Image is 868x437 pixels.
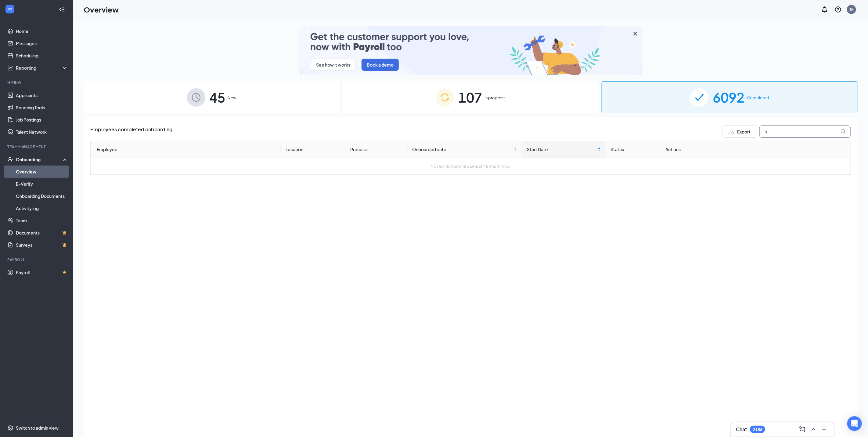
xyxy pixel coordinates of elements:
button: Minimize [819,424,829,434]
button: ChevronUp [809,424,818,434]
div: 2186 [753,427,762,432]
svg: Settings [7,425,13,431]
svg: ChevronUp [810,426,817,433]
th: Onboarded date [408,141,522,158]
svg: UserCheck [7,156,13,162]
a: Applicants [16,89,68,101]
a: Overview [16,166,68,178]
a: Team [16,214,68,227]
a: Talent Network [16,126,68,138]
button: Export [723,126,756,138]
span: Employees completed onboarding [90,126,172,138]
a: Job Postings [16,114,68,126]
div: Hiring [7,80,67,85]
th: Actions [661,141,851,158]
a: Messages [16,37,68,49]
span: Completed [747,95,769,101]
div: Reporting [16,65,68,71]
svg: Notifications [821,6,828,13]
h1: Overview [84,4,119,15]
td: No results matched search terms: hmaid [91,158,851,174]
span: 6092 [713,87,744,108]
a: Sourcing Tools [16,101,68,114]
h3: Chat [736,426,747,433]
div: Open Intercom Messenger [847,416,862,431]
svg: Minimize [821,426,828,433]
span: Start Date [527,146,596,153]
button: Book a demo [362,59,399,71]
svg: WorkstreamLogo [7,6,13,12]
th: Location [281,141,346,158]
input: Search by Name, Job Posting, or Process [759,126,851,138]
a: Home [16,25,68,37]
div: Team Management [7,144,67,149]
svg: Collapse [59,6,65,13]
span: New [228,95,236,101]
span: Onboarded date [412,146,513,153]
a: Activity log [16,202,68,214]
button: ComposeMessage [798,424,807,434]
span: 107 [458,87,482,108]
th: Employee [91,141,281,158]
div: TR [849,7,854,12]
span: 45 [210,87,225,108]
a: E-Verify [16,178,68,190]
a: DocumentsCrown [16,227,68,239]
svg: Analysis [7,65,13,71]
a: PayrollCrown [16,266,68,279]
button: See how it works [311,59,355,71]
span: In progress [484,95,506,101]
span: Export [737,129,751,134]
a: Onboarding Documents [16,190,68,202]
svg: Cross [632,30,639,37]
div: Payroll [7,257,67,262]
svg: ComposeMessage [799,426,806,433]
img: payroll-small.gif [299,26,643,75]
svg: QuestionInfo [834,6,842,13]
a: SurveysCrown [16,239,68,251]
a: Scheduling [16,49,68,62]
div: Onboarding [16,156,63,162]
div: Switch to admin view [16,425,59,431]
th: Status [606,141,661,158]
th: Process [345,141,407,158]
